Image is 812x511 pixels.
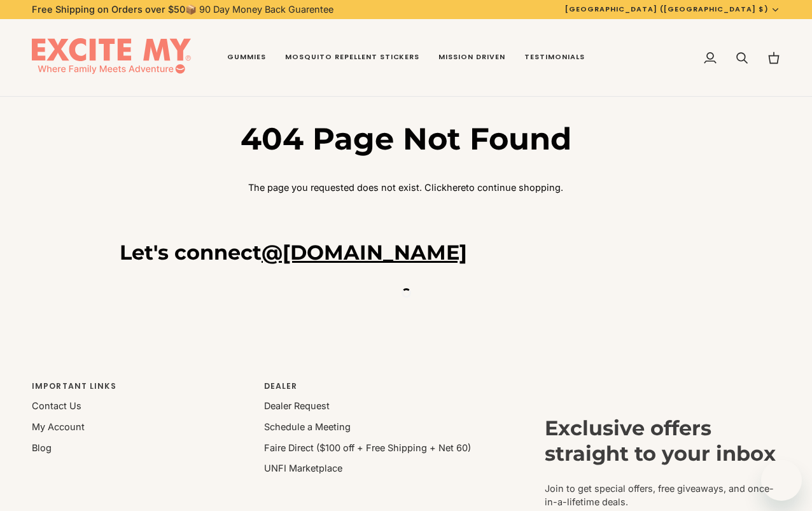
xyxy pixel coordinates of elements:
a: Testimonials [515,19,594,97]
strong: Free Shipping on Orders over $50 [32,4,185,15]
a: @[DOMAIN_NAME] [262,240,467,265]
h3: Exclusive offers straight to your inbox [545,416,780,466]
span: Testimonials [524,52,585,62]
span: Mosquito Repellent Stickers [285,52,420,62]
a: Blog [32,442,52,453]
p: 📦 90 Day Money Back Guarentee [32,3,333,17]
a: Faire Direct ($100 off + Free Shipping + Net 60) [264,442,471,453]
h1: 404 Page Not Found [218,120,594,158]
p: The page you requested does not exist. Click to continue shopping. [218,181,594,195]
img: EXCITE MY® [32,38,191,78]
a: Mission Driven [429,19,515,97]
a: Gummies [218,19,276,97]
a: My Account [32,421,85,432]
span: Mission Driven [438,52,505,62]
p: Dealer [264,381,481,399]
a: here [447,182,466,193]
a: UNFI Marketplace [264,463,342,473]
p: Join to get special offers, free giveaways, and once-in-a-lifetime deals. [545,482,780,510]
a: Dealer Request [264,400,330,411]
span: Gummies [227,52,266,62]
h3: Let's connect [120,240,692,265]
p: Important Links [32,381,249,399]
a: Contact Us [32,400,81,411]
a: Schedule a Meeting [264,421,351,432]
iframe: Button to launch messaging window [761,460,802,501]
button: [GEOGRAPHIC_DATA] ([GEOGRAPHIC_DATA] $) [556,4,790,15]
a: Mosquito Repellent Stickers [276,19,430,97]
